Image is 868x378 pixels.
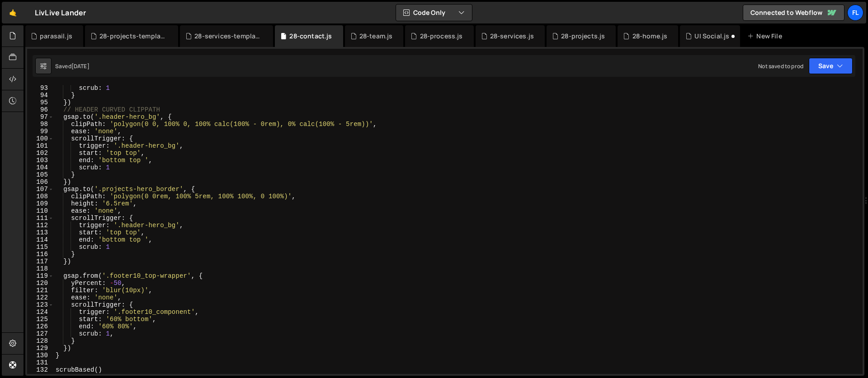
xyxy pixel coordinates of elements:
a: Connected to Webflow [743,5,844,21]
div: 108 [27,193,54,200]
div: 95 [27,99,54,106]
div: New File [747,32,785,41]
div: 130 [27,352,54,359]
div: 129 [27,345,54,352]
div: 96 [27,106,54,113]
div: [DATE] [71,62,90,70]
div: 102 [27,149,54,157]
div: 94 [27,92,54,99]
div: 101 [27,142,54,149]
div: 117 [27,258,54,265]
div: 132 [27,366,54,373]
div: 125 [27,316,54,323]
div: 28-services.js [490,32,534,41]
div: UI Social.js [694,32,729,41]
div: 109 [27,200,54,207]
div: 118 [27,265,54,272]
div: 110 [27,207,54,215]
div: 99 [27,128,54,135]
div: 28-contact.js [289,32,332,41]
div: 122 [27,294,54,301]
div: 111 [27,215,54,222]
div: parasail.js [40,32,72,41]
a: 🤙 [2,2,24,23]
div: 28-home.js [632,32,668,41]
div: 128 [27,337,54,345]
div: 116 [27,251,54,258]
button: Save [809,58,853,74]
div: 28-team.js [359,32,393,41]
div: 105 [27,171,54,178]
div: 28-projects-template.js [99,32,167,41]
div: 115 [27,243,54,251]
div: 112 [27,222,54,229]
div: 98 [27,121,54,128]
div: 126 [27,323,54,330]
div: 120 [27,280,54,287]
div: 103 [27,157,54,164]
div: 28-projects.js [561,32,605,41]
div: 100 [27,135,54,142]
a: Fl [847,5,863,21]
div: 127 [27,330,54,337]
div: LivLive Lander [35,7,86,18]
button: Code Only [396,5,472,21]
div: 131 [27,359,54,366]
div: Saved [55,62,90,70]
div: 119 [27,272,54,280]
div: 28-process.js [420,32,463,41]
div: 124 [27,308,54,316]
div: 121 [27,287,54,294]
div: 113 [27,229,54,236]
div: 97 [27,113,54,121]
div: 123 [27,301,54,308]
div: 104 [27,164,54,171]
div: 93 [27,84,54,92]
div: 107 [27,186,54,193]
div: 28-services-template.js [194,32,262,41]
div: 114 [27,236,54,243]
div: 106 [27,178,54,186]
div: Not saved to prod [758,62,803,70]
